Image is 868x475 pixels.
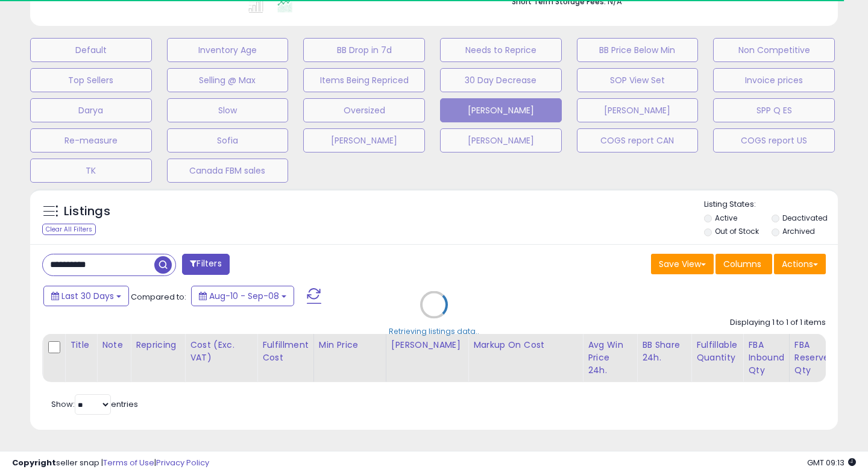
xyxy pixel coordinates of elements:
[303,38,425,62] button: BB Drop in 7d
[713,98,835,122] button: SPP Q ES
[713,68,835,92] button: Invoice prices
[577,128,699,153] button: COGS report CAN
[103,457,154,468] a: Terms of Use
[577,38,699,62] button: BB Price Below Min
[440,38,562,62] button: Needs to Reprice
[167,68,289,92] button: Selling @ Max
[30,68,152,92] button: Top Sellers
[577,68,699,92] button: SOP View Set
[167,159,289,183] button: Canada FBM sales
[30,98,152,122] button: Darya
[303,128,425,153] button: [PERSON_NAME]
[303,68,425,92] button: Items Being Repriced
[303,98,425,122] button: Oversized
[156,457,209,468] a: Privacy Policy
[167,38,289,62] button: Inventory Age
[440,68,562,92] button: 30 Day Decrease
[167,98,289,122] button: Slow
[30,159,152,183] button: TK
[713,128,835,153] button: COGS report US
[440,98,562,122] button: [PERSON_NAME]
[389,326,479,336] div: Retrieving listings data..
[12,457,56,468] strong: Copyright
[807,457,856,468] span: 2025-10-9 09:13 GMT
[12,458,209,469] div: seller snap | |
[577,98,699,122] button: [PERSON_NAME]
[30,128,152,153] button: Re-measure
[713,38,835,62] button: Non Competitive
[440,128,562,153] button: [PERSON_NAME]
[30,38,152,62] button: Default
[167,128,289,153] button: Sofia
